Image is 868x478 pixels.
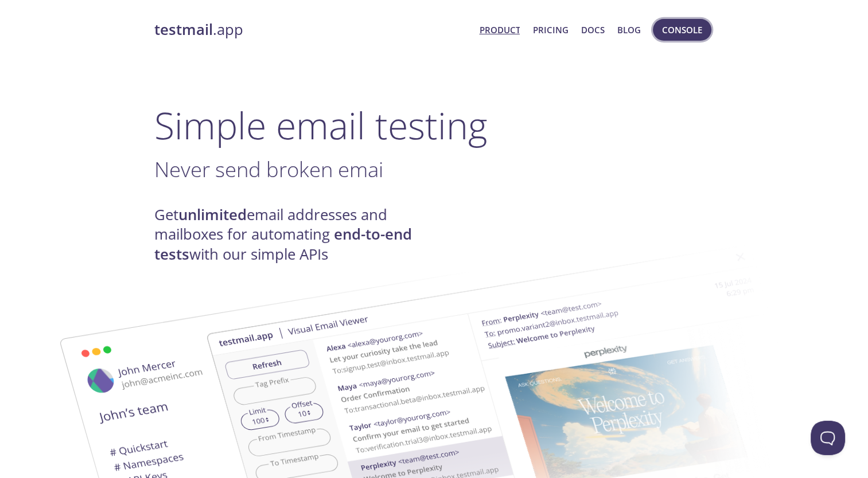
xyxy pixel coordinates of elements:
button: Console [653,19,711,41]
a: Pricing [532,22,568,37]
h1: Simple email testing [154,103,714,147]
a: Blog [617,22,641,37]
strong: unlimited [178,205,247,225]
span: Console [662,22,702,37]
iframe: Help Scout Beacon - Open [811,421,845,455]
strong: testmail [154,19,213,40]
strong: end-to-end tests [154,224,412,264]
span: Never send broken emai [154,155,383,183]
a: Docs [581,22,605,37]
h4: Get email addresses and mailboxes for automating with our simple APIs [154,205,434,264]
a: Product [479,22,520,37]
a: testmail.app [154,20,470,40]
